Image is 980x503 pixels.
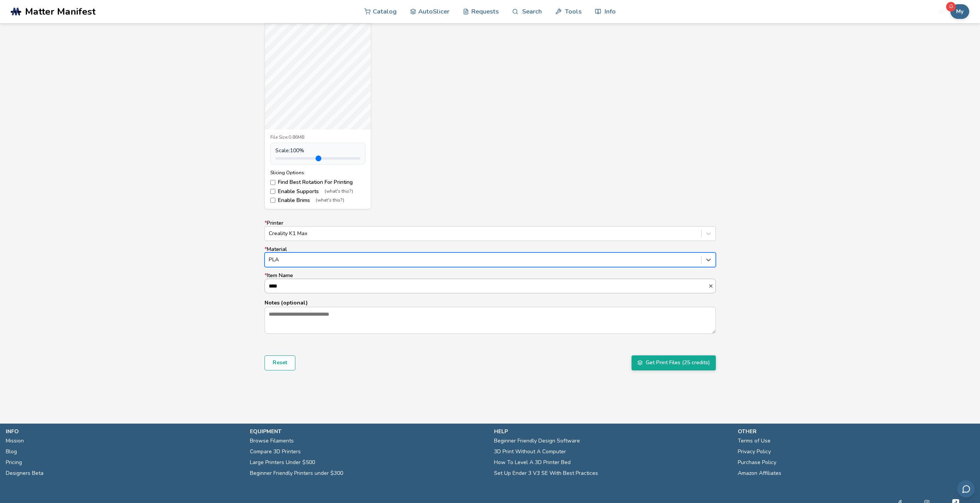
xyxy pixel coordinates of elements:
[6,468,44,479] a: Designers Beta
[265,307,715,333] textarea: Notes (optional)
[6,436,24,446] a: Mission
[270,135,365,140] div: File Size: 0.86MB
[25,6,95,17] span: Matter Manifest
[6,446,17,457] a: Blog
[265,246,716,267] label: Material
[250,436,294,446] a: Browse Filaments
[250,468,343,479] a: Beginner Friendly Printers under $300
[708,283,715,289] button: *Item Name
[265,299,716,307] p: Notes (optional)
[950,4,969,19] button: My
[738,436,771,446] a: Terms of Use
[494,427,730,436] p: help
[270,180,275,185] input: Find Best Rotation For Printing
[6,457,22,468] a: Pricing
[270,189,275,194] input: Enable Supports(what's this?)
[494,436,580,446] a: Beginner Friendly Design Software
[957,480,975,498] button: Send feedback via email
[270,179,365,185] label: Find Best Rotation For Printing
[270,198,275,203] input: Enable Brims(what's this?)
[738,468,781,479] a: Amazon Affiliates
[265,279,708,293] input: *Item Name
[738,427,974,436] p: other
[270,170,365,175] div: Slicing Options:
[265,355,295,370] button: Reset
[250,457,315,468] a: Large Printers Under $500
[265,220,716,241] label: Printer
[494,457,571,468] a: How To Level A 3D Printer Bed
[738,457,776,468] a: Purchase Policy
[265,273,716,293] label: Item Name
[250,427,486,436] p: equipment
[738,446,771,457] a: Privacy Policy
[250,446,301,457] a: Compare 3D Printers
[270,188,365,195] label: Enable Supports
[494,446,566,457] a: 3D Print Without A Computer
[275,148,304,154] span: Scale: 100 %
[270,197,365,204] label: Enable Brims
[632,355,716,370] button: Get Print Files (25 credits)
[325,189,353,194] span: (what's this?)
[6,427,242,436] p: info
[494,468,598,479] a: Set Up Ender 3 V3 SE With Best Practices
[316,198,344,203] span: (what's this?)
